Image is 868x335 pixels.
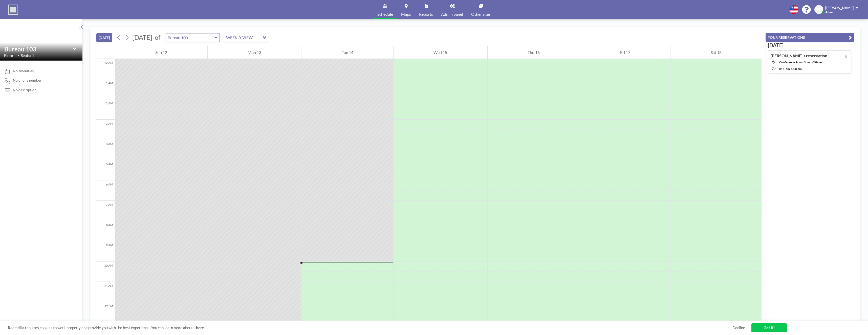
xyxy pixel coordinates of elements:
span: 8:00 AM [779,67,790,71]
span: Maps [401,12,411,16]
div: Fri 17 [580,46,670,59]
a: here. [196,325,205,330]
input: Bureau 103 [166,33,214,42]
div: Search for option [224,33,268,42]
a: Decline [732,325,745,330]
span: SF [817,7,821,12]
span: Conference Room Stand-Offices [779,60,822,64]
div: 10 AM [96,262,115,282]
span: No amenities [13,69,34,73]
span: No phone number [13,78,41,83]
div: 6 AM [96,180,115,201]
button: YOUR RESERVATIONS [766,33,854,42]
span: [PERSON_NAME] [825,6,854,10]
img: organization-logo [8,5,18,15]
div: No description [13,88,36,92]
span: Roomzilla requires cookies to work properly and provide you with the best experience. You can lea... [8,325,732,330]
div: 4 AM [96,140,115,160]
a: Got it! [751,323,787,332]
div: Thu 16 [488,46,580,59]
span: Seats: 1 [21,53,34,58]
div: Wed 15 [394,46,487,59]
button: [DATE] [96,33,112,42]
div: Tue 14 [301,46,393,59]
input: Search for option [254,34,259,41]
span: Floor: - [4,53,17,58]
h4: [PERSON_NAME]'s reservation [771,53,827,58]
span: 4:00 PM [791,67,802,71]
span: Other sites [471,12,491,16]
div: 5 AM [96,160,115,180]
span: - [790,67,791,71]
div: 12 AM [96,59,115,79]
div: 9 AM [96,241,115,262]
span: Reports [419,12,433,16]
input: Bureau 103 [4,45,73,53]
div: 1 AM [96,79,115,99]
h3: [DATE] [768,42,852,48]
div: Sat 18 [670,46,762,59]
div: 7 AM [96,201,115,221]
span: [DATE] [132,33,152,41]
span: Admin [825,10,834,14]
div: Sun 12 [115,46,207,59]
div: Mon 13 [208,46,301,59]
span: of [155,33,160,41]
div: 2 AM [96,99,115,120]
span: WEEKLY VIEW [225,34,254,41]
span: Admin panel [441,12,463,16]
span: • [18,54,19,57]
div: 12 PM [96,302,115,322]
div: 8 AM [96,221,115,241]
div: 11 AM [96,282,115,302]
span: Schedule [377,12,393,16]
div: 3 AM [96,120,115,140]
